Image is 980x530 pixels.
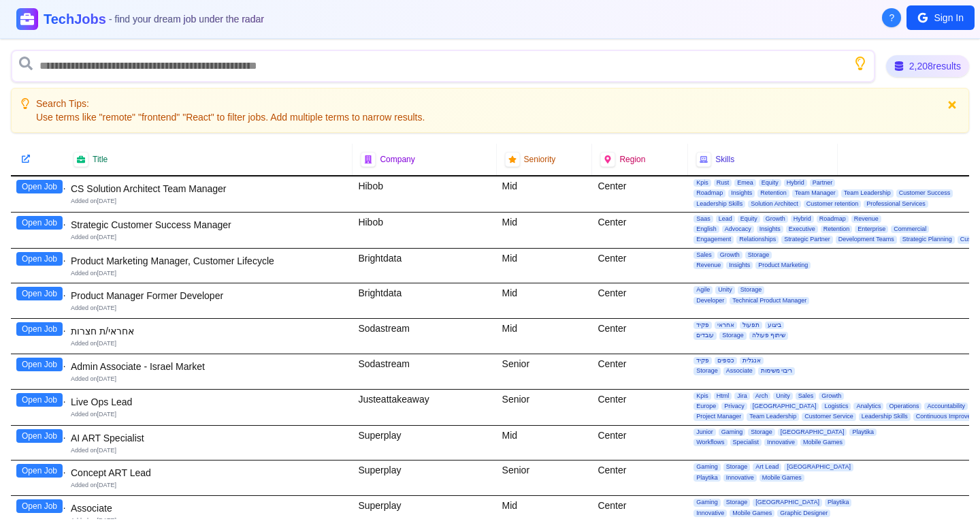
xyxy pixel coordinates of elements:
div: Added on [DATE] [71,516,347,525]
span: Hybrid [784,179,807,187]
button: Open Job [16,180,63,193]
span: Europe [693,403,719,410]
span: Rust [714,179,732,187]
span: Insights [726,262,753,269]
div: Superplay [353,426,496,461]
span: Commercial [891,225,929,233]
span: Kpis [693,179,711,187]
span: Growth [717,251,742,259]
span: Sales [693,251,715,259]
div: Superplay [353,461,496,495]
span: Company [380,154,414,165]
div: Center [592,213,688,248]
div: Center [592,461,688,495]
div: Admin Associate - Israel Market [71,360,347,373]
div: Concept ART Lead [71,466,347,480]
div: Mid [497,249,593,283]
span: Insights [728,189,755,197]
span: Roadmap [693,189,725,197]
div: Sodastream [353,354,496,389]
span: Privacy [721,403,747,410]
button: Open Job [16,252,63,266]
div: Mid [497,426,593,461]
span: Emea [734,179,756,187]
span: Customer Service [802,413,856,420]
div: Hibob [353,213,496,248]
div: CS Solution Architect Team Manager [71,182,347,196]
span: Hybrid [791,215,814,223]
span: Jira [734,392,750,400]
span: Workflows [693,439,727,446]
span: עובדים [693,332,717,339]
div: Added on [DATE] [71,304,347,313]
span: Storage [723,463,751,471]
button: Open Job [16,322,63,336]
button: Open Job [16,358,63,371]
span: Storage [738,286,765,294]
span: Playtika [849,428,877,436]
div: Added on [DATE] [71,410,347,419]
div: 2,208 results [886,55,969,77]
div: Added on [DATE] [71,233,347,242]
span: פקיד [693,322,712,329]
span: Unity [715,286,735,294]
span: Engagement [693,236,734,243]
div: Center [592,319,688,354]
div: Mid [497,213,593,248]
button: Open Job [16,499,63,513]
div: Brightdata [353,249,496,283]
span: Innovative [723,474,757,482]
div: Added on [DATE] [71,197,347,206]
span: ריבוי משימות [758,367,796,375]
div: Associate [71,501,347,515]
div: AI ART Specialist [71,431,347,445]
div: Added on [DATE] [71,269,347,278]
span: Storage [723,499,751,506]
span: Developer [693,297,727,305]
span: Growth [763,215,788,223]
span: Lead [716,215,735,223]
div: Center [592,390,688,425]
span: Operations [886,403,921,410]
h1: TechJobs [44,10,264,29]
span: Gaming [693,463,721,471]
div: Added on [DATE] [71,481,347,490]
div: Product Marketing Manager, Customer Lifecycle [71,254,347,268]
div: Center [592,176,688,212]
span: Mobile Games [800,439,845,446]
span: Mobile Games [759,474,804,482]
span: Team Manager [792,189,838,197]
span: Gaming [693,499,721,506]
span: Specialist [730,439,762,446]
div: Sodastream [353,319,496,354]
button: Open Job [16,429,63,443]
span: Art Lead [753,463,781,471]
span: Equity [738,215,760,223]
span: Customer retention [804,200,862,208]
span: Advocacy [722,225,754,233]
span: Title [93,154,108,165]
div: Mid [497,319,593,354]
span: Professional Services [864,200,928,208]
span: Playtika [693,474,721,482]
div: Center [592,354,688,389]
span: Roadmap [817,215,849,223]
span: Retention [757,189,789,197]
div: Senior [497,390,593,425]
span: Accountability [924,403,968,410]
button: Open Job [16,464,63,478]
span: [GEOGRAPHIC_DATA] [778,428,847,436]
span: Revenue [693,262,723,269]
span: Playtika [825,499,852,506]
span: Equity [759,179,781,187]
span: Storage [745,251,772,259]
div: Product Manager Former Developer [71,289,347,302]
span: Team Leadership [747,413,799,420]
div: אחראי/ת חצרות [71,324,347,338]
span: תפעול [740,322,762,329]
span: Technical Product Manager [730,297,809,305]
button: Open Job [16,287,63,300]
span: Html [714,392,732,400]
p: Search Tips: [36,97,425,110]
div: Justeattakeaway [353,390,496,425]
